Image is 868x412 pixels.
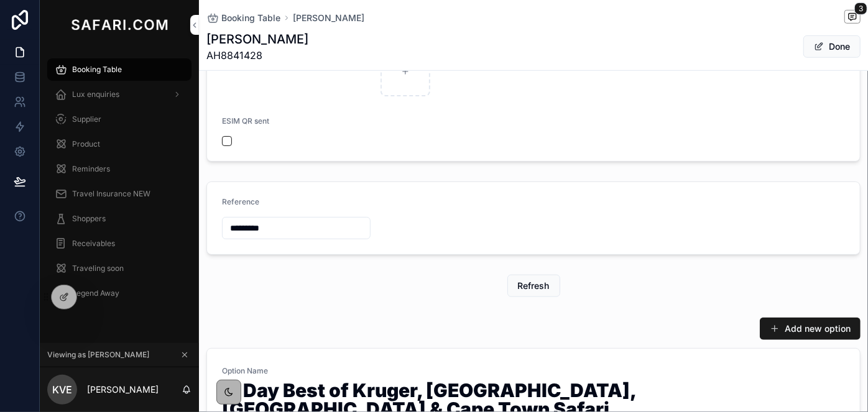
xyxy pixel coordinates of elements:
span: ESIM QR sent [222,116,269,126]
button: Done [803,35,861,58]
span: Product [72,139,100,149]
button: Refresh [507,275,560,297]
a: Shoppers [47,208,192,230]
span: Reminders [72,164,110,174]
h1: [PERSON_NAME] [206,30,308,48]
button: Add new option [760,318,861,340]
a: [PERSON_NAME] [293,12,364,24]
a: Travel Insurance NEW [47,183,192,205]
span: Receivables [72,239,115,249]
span: 3 [854,2,867,15]
a: Booking Table [47,58,192,81]
a: Supplier [47,108,192,130]
span: Option Name [222,366,845,376]
a: Product [47,133,192,155]
span: Travel Insurance NEW [72,189,150,199]
button: 3 [844,10,861,25]
a: Legend Away [47,282,192,304]
a: Booking Table [206,12,280,24]
span: KVE [52,382,72,397]
span: Booking Table [72,65,122,75]
span: Supplier [72,114,101,124]
a: Traveling soon [47,257,192,280]
a: Lux enquiries [47,83,192,106]
span: Shoppers [72,214,106,224]
span: Legend Away [72,288,119,298]
a: Reminders [47,158,192,180]
span: Booking Table [221,12,280,24]
span: Reference [222,197,259,206]
p: [PERSON_NAME] [87,383,159,396]
a: Receivables [47,232,192,255]
img: App logo [68,15,170,35]
span: AH8841428 [206,48,308,63]
span: Lux enquiries [72,89,119,99]
span: Refresh [518,280,550,292]
div: scrollable content [40,50,199,321]
span: Traveling soon [72,263,124,273]
span: Viewing as [PERSON_NAME] [47,350,149,360]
